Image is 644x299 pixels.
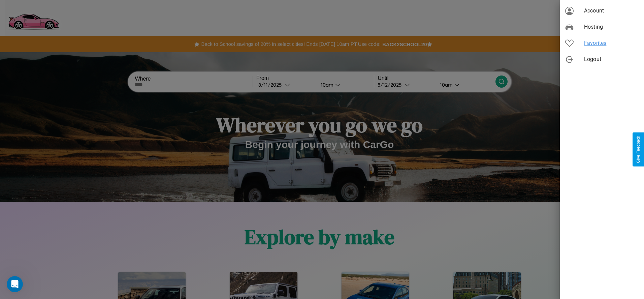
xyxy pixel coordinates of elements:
[7,276,23,292] iframe: Intercom live chat
[584,7,639,15] span: Account
[636,136,641,163] div: Give Feedback
[560,35,644,51] div: Favorites
[560,19,644,35] div: Hosting
[584,55,639,63] span: Logout
[584,39,639,47] span: Favorites
[584,23,639,31] span: Hosting
[560,3,644,19] div: Account
[560,51,644,67] div: Logout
